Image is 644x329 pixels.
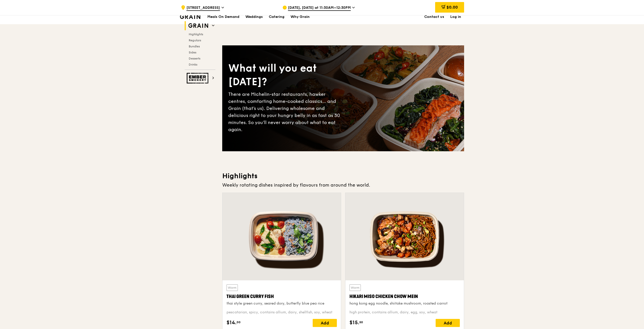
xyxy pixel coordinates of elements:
[349,310,460,315] div: high protein, contains allium, dairy, egg, soy, wheat
[436,319,460,327] div: Add
[291,9,310,24] div: Why Grain
[227,310,337,315] div: pescatarian, spicy, contains allium, dairy, shellfish, soy, wheat
[349,284,361,291] div: Warm
[186,5,220,11] span: [STREET_ADDRESS]
[266,9,287,24] a: Catering
[187,21,210,30] img: Grain web logo
[237,320,241,324] span: 00
[189,63,197,66] span: Drinks
[189,45,200,48] span: Bundles
[349,301,460,306] div: hong kong egg noodle, shiitake mushroom, roasted carrot
[189,57,200,60] span: Desserts
[187,73,210,83] img: Ember Smokery web logo
[227,284,238,291] div: Warm
[207,14,239,19] h1: Meals On Demand
[189,51,196,54] span: Sides
[421,9,447,24] a: Contact us
[447,9,464,24] a: Log in
[269,9,284,24] div: Catering
[242,9,266,24] a: Weddings
[245,9,263,24] div: Weddings
[446,5,458,10] span: $0.00
[228,62,343,89] div: What will you eat [DATE]?
[227,319,237,326] span: $14.
[359,320,363,324] span: 50
[288,5,351,11] span: [DATE], [DATE] at 11:30AM–12:30PM
[222,182,464,189] div: Weekly rotating dishes inspired by flavours from around the world.
[189,33,203,36] span: Highlights
[227,301,337,306] div: thai style green curry, seared dory, butterfly blue pea rice
[227,293,337,300] div: Thai Green Curry Fish
[313,319,337,327] div: Add
[228,91,343,133] div: There are Michelin-star restaurants, hawker centres, comforting home-cooked classics… and Grain (...
[349,319,359,326] span: $15.
[287,9,313,24] a: Why Grain
[349,293,460,300] div: Hikari Miso Chicken Chow Mein
[189,39,201,42] span: Regulars
[222,171,464,181] h3: Highlights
